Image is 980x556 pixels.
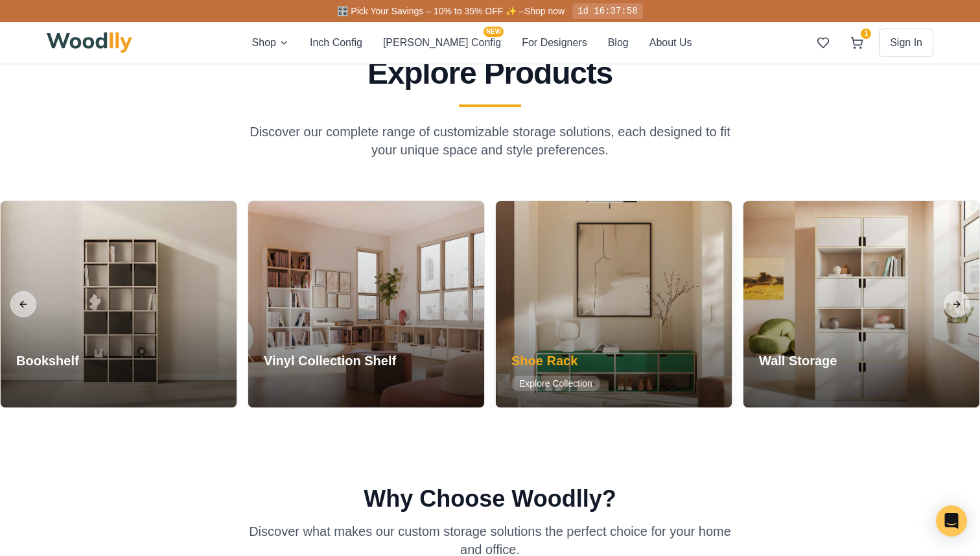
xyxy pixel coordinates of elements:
[572,3,642,19] div: 1d 16:37:58
[484,27,504,37] span: NEW
[47,486,933,512] h2: Why Choose Woodlly?
[241,123,739,159] p: Discover our complete range of customizable storage solutions, each designed to fit your unique s...
[845,31,869,54] button: 1
[264,352,396,370] h3: Vinyl Collection Shelf
[511,376,600,391] span: Explore Collection
[861,29,871,39] span: 1
[383,34,501,51] button: [PERSON_NAME] ConfigNEW
[936,505,967,537] div: Open Intercom Messenger
[879,29,933,57] button: Sign In
[511,352,600,370] h3: Shoe Rack
[524,6,565,16] a: Shop now
[649,34,692,51] button: About Us
[52,58,928,89] h2: Explore Products
[47,32,132,53] img: Woodlly
[337,6,524,16] span: 🎛️ Pick Your Savings – 10% to 35% OFF ✨ –
[608,34,629,51] button: Blog
[16,352,105,370] h3: Bookshelf
[310,34,362,51] button: Inch Config
[522,34,587,51] button: For Designers
[252,34,289,51] button: Shop
[759,352,848,370] h3: Wall Storage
